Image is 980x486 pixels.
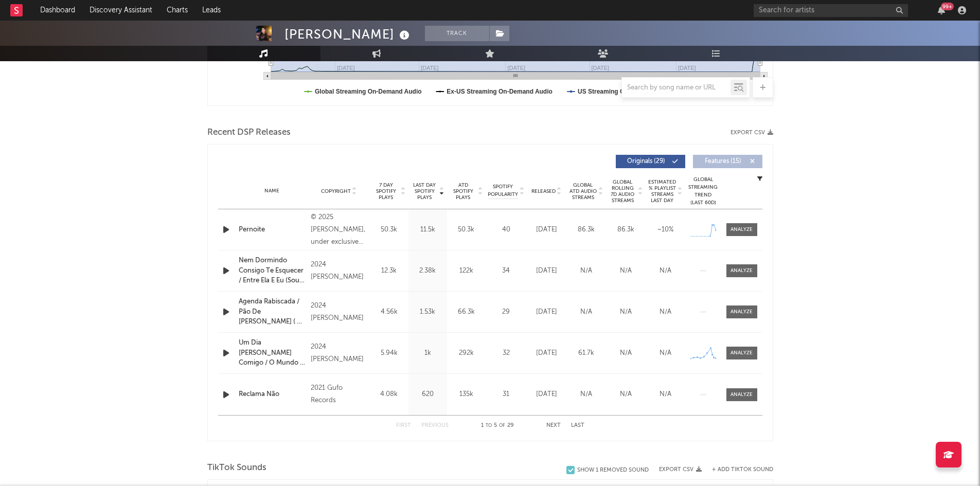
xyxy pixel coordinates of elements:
span: Copyright [321,188,351,194]
div: Show 1 Removed Sound [577,467,649,474]
div: [DATE] [529,225,564,235]
div: 4.08k [372,389,406,400]
button: Export CSV [730,130,773,136]
button: Originals(29) [616,155,685,168]
div: N/A [609,348,643,358]
div: Name [239,187,306,195]
div: ~ 10 % [648,225,683,235]
div: 1.53k [411,307,444,317]
div: 1 5 29 [469,420,526,432]
div: 50.3k [450,225,483,235]
button: Export CSV [659,466,702,473]
span: TikTok Sounds [207,462,266,474]
div: 292k [450,348,483,358]
span: Global ATD Audio Streams [569,182,597,201]
button: Previous [421,423,449,428]
div: N/A [609,307,643,317]
div: 86.3k [569,225,603,235]
div: 2021 Gufo Records [311,382,367,407]
div: 99 + [941,3,954,10]
div: 135k [450,389,483,400]
div: [DATE] [529,266,564,276]
a: Agenda Rabiscada / Pão De [PERSON_NAME] ( Ao Vivo) [239,297,306,327]
div: 86.3k [609,225,643,235]
div: N/A [569,266,603,276]
span: Released [531,188,556,194]
button: First [396,423,411,428]
div: N/A [609,389,643,400]
span: Last Day Spotify Plays [411,182,438,201]
div: 40 [488,225,524,235]
div: 61.7k [569,348,603,358]
span: to [486,423,492,428]
div: 34 [488,266,524,276]
button: Last [571,423,584,428]
div: N/A [648,348,683,358]
div: 4.56k [372,307,406,317]
span: 7 Day Spotify Plays [372,182,400,201]
div: 66.3k [450,307,483,317]
div: N/A [648,266,683,276]
div: [DATE] [529,307,564,317]
div: 12.3k [372,266,406,276]
button: 99+ [938,6,945,14]
button: Next [546,423,561,428]
span: Recent DSP Releases [207,127,291,139]
div: 2024 [PERSON_NAME] [311,300,367,325]
div: N/A [648,307,683,317]
div: 11.5k [411,225,444,235]
div: 29 [488,307,524,317]
div: N/A [648,389,683,400]
button: + Add TikTok Sound [712,467,773,473]
a: Um Dia [PERSON_NAME] Comigo / O Mundo É [PERSON_NAME] (Ao Vivo) [239,338,306,368]
div: 122k [450,266,483,276]
span: Spotify Popularity [488,183,518,199]
button: Features(15) [693,155,762,168]
span: Estimated % Playlist Streams Last Day [648,179,676,204]
div: 620 [411,389,444,400]
span: ATD Spotify Plays [450,182,477,201]
div: N/A [569,389,603,400]
div: 32 [488,348,524,358]
button: Track [425,26,489,41]
div: 5.94k [372,348,406,358]
button: + Add TikTok Sound [702,467,773,473]
span: Originals ( 29 ) [622,158,670,165]
input: Search by song name or URL [622,84,730,92]
a: Pernoite [239,225,306,235]
a: Reclama Não [239,389,306,400]
div: [PERSON_NAME] [284,26,412,43]
div: 50.3k [372,225,406,235]
div: © 2025 [PERSON_NAME], under exclusive license to Warner Music Brasil Ltda [311,211,367,248]
div: 1k [411,348,444,358]
div: [DATE] [529,389,564,400]
span: Global Rolling 7D Audio Streams [609,179,637,204]
div: [DATE] [529,348,564,358]
span: of [499,423,505,428]
div: 2.38k [411,266,444,276]
div: N/A [609,266,643,276]
div: 2024 [PERSON_NAME] [311,259,367,283]
div: Global Streaming Trend (Last 60D) [688,176,719,207]
a: Nem Dormindo Consigo Te Esquecer / Entre Ela E Eu (Sou Eu) [Ao Vivo] [239,256,306,286]
span: Features ( 15 ) [700,158,747,165]
div: 2024 [PERSON_NAME] [311,341,367,366]
div: N/A [569,307,603,317]
input: Search for artists [754,4,908,17]
div: 31 [488,389,524,400]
